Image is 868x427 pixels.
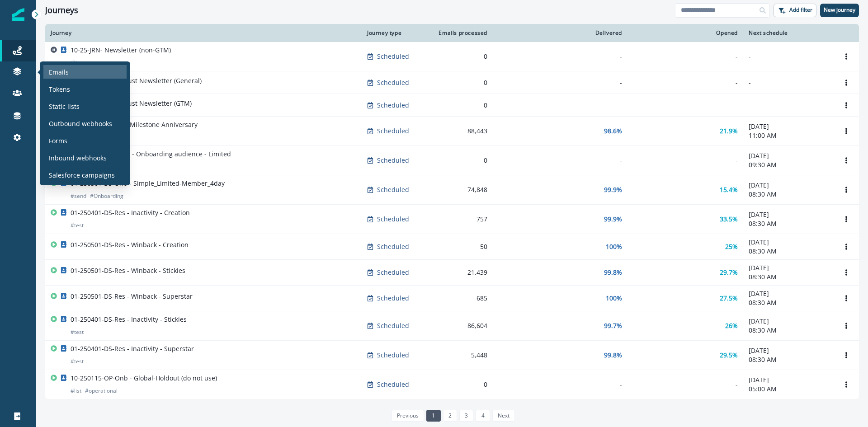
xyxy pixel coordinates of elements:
button: Options [839,124,854,138]
p: 100% [606,294,622,303]
div: 0 [435,78,487,87]
p: Tokens [49,84,70,94]
p: 08:30 AM [749,355,828,364]
p: Scheduled [377,78,409,87]
button: Options [839,378,854,391]
p: 99.9% [604,215,622,224]
p: 15.4% [720,185,738,194]
p: Scheduled [377,321,409,330]
p: Scheduled [377,380,409,389]
p: 10-250212-JRN-Onb - Onboarding audience - Limited [71,150,231,159]
p: 99.7% [604,321,622,330]
p: 01-250818-BB- August Newsletter (GTM) [71,99,192,108]
p: [DATE] [749,346,828,355]
p: 11:00 AM [749,131,828,140]
p: [DATE] [749,210,828,219]
p: Scheduled [377,268,409,277]
div: - [498,101,622,110]
p: Inbound webhooks [49,153,107,163]
img: Inflection [12,8,24,21]
h1: Journeys [45,5,78,15]
div: Opened [633,29,738,37]
a: 01-250501-DS-Res - Winback - StickiesScheduled21,43999.8%29.7%[DATE]08:30 AMOptions [45,260,859,286]
a: Next page [492,410,515,422]
p: 10-25-JRN- Newsletter (non-GTM) [71,46,171,55]
div: - [633,52,738,61]
p: 25% [725,242,738,251]
button: Options [839,212,854,226]
p: # list [71,386,81,395]
p: [DATE] [749,263,828,272]
p: # test [71,328,84,337]
p: - [749,101,828,110]
ul: Pagination [389,410,515,422]
p: 01-250501-DS-Res - Winback - Creation [71,240,189,249]
p: 21.9% [720,127,738,136]
div: Journey type [367,29,424,37]
p: 08:30 AM [749,219,828,228]
p: 08:30 AM [749,272,828,282]
div: Delivered [498,29,622,37]
a: 01-250818-BB- August Newsletter (GTM)Scheduled0---Options [45,94,859,117]
p: 99.8% [604,268,622,277]
button: Options [839,183,854,197]
p: 01-250201-DS-Eng -Milestone Anniversary [71,120,198,129]
p: 98.6% [604,127,622,136]
a: Salesforce campaigns [43,168,127,182]
button: Options [839,266,854,279]
p: Emails [49,67,69,77]
button: Options [839,76,854,89]
a: Page 3 [459,410,473,422]
div: 21,439 [435,268,487,277]
button: Options [839,50,854,63]
p: 01-250401-DS-Res - Inactivity - Creation [71,208,190,217]
div: Next schedule [749,29,828,37]
p: 99.9% [604,185,622,194]
div: 5,448 [435,351,487,360]
div: 0 [435,52,487,61]
p: [DATE] [749,238,828,247]
p: 05:00 AM [749,385,828,394]
p: # test [71,357,84,366]
a: Outbound webhooks [43,117,127,130]
p: Salesforce campaigns [49,170,115,180]
p: 29.7% [720,268,738,277]
div: - [498,156,622,165]
a: 10-250212-JRN-Onb - Onboarding audience - Limited#listScheduled0--[DATE]09:30 AMOptions [45,146,859,175]
a: 10-250115-OP-Onb - Global-Holdout (do not use)#list#operationalScheduled0--[DATE]05:00 AMOptions [45,370,859,399]
div: 86,604 [435,321,487,330]
a: Emails [43,65,127,79]
a: 01-250401-DS-Res - Inactivity - Creation#testScheduled75799.9%33.5%[DATE]08:30 AMOptions [45,205,859,234]
a: Inbound webhooks [43,151,127,164]
p: Scheduled [377,215,409,224]
p: # list [71,58,81,67]
div: 757 [435,215,487,224]
p: # operational [85,386,118,395]
p: 09:30 AM [749,160,828,169]
p: 27.5% [720,294,738,303]
p: Scheduled [377,52,409,61]
a: 10-25-JRN- Newsletter (non-GTM)#listScheduled0---Options [45,42,859,71]
button: Options [839,154,854,167]
p: 01-250401-DS-Res - Inactivity - Stickies [71,315,187,324]
p: Scheduled [377,185,409,194]
p: 10-250115-OP-Onb - Global-Holdout (do not use) [71,374,217,383]
p: # send [71,192,86,201]
div: - [633,78,738,87]
p: Scheduled [377,294,409,303]
p: [DATE] [749,122,828,131]
p: 26% [725,321,738,330]
p: [DATE] [749,317,828,326]
a: Page 1 is your current page [426,410,440,422]
button: Options [839,99,854,112]
p: Scheduled [377,351,409,360]
p: 08:30 AM [749,190,828,199]
button: Options [839,240,854,253]
a: 01-250301-DS-Onb - Simple_Limited-Member_4day#send#OnboardingScheduled74,84899.9%15.4%[DATE]08:30... [45,175,859,205]
div: - [498,52,622,61]
div: 74,848 [435,185,487,194]
div: 0 [435,380,487,389]
p: Scheduled [377,156,409,165]
div: 50 [435,242,487,251]
a: 01-250501-DS-Res - Winback - SuperstarScheduled685100%27.5%[DATE]08:30 AMOptions [45,286,859,311]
